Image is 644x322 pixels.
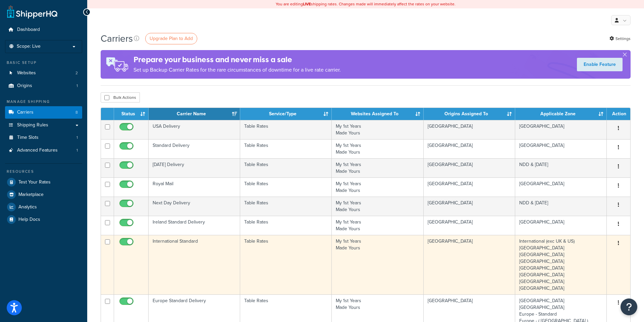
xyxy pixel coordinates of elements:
[17,70,36,76] span: Websites
[5,213,82,226] a: Help Docs
[133,54,341,65] h4: Prepare your business and never miss a sale
[424,235,515,294] td: [GEOGRAPHIC_DATA]
[149,120,240,139] td: USA Delivery
[240,108,332,120] th: Service/Type: activate to sort column ascending
[145,33,197,44] a: Upgrade Plan to Add
[5,80,82,92] a: Origins 1
[76,148,78,153] span: 1
[332,216,424,235] td: My 1st Years Made Yours
[5,131,82,144] a: Time Slots 1
[5,24,82,36] a: Dashboard
[101,32,133,45] h1: Carriers
[303,1,311,7] b: LIVE
[515,235,607,294] td: International (exc UK & US) [GEOGRAPHIC_DATA] [GEOGRAPHIC_DATA] [GEOGRAPHIC_DATA] [GEOGRAPHIC_DAT...
[515,139,607,158] td: [GEOGRAPHIC_DATA]
[18,192,44,198] span: Marketplace
[240,177,332,197] td: Table Rates
[5,189,82,201] a: Marketplace
[149,216,240,235] td: Ireland Standard Delivery
[5,106,82,119] li: Carriers
[424,108,515,120] th: Origins Assigned To: activate to sort column ascending
[332,158,424,177] td: My 1st Years Made Yours
[76,83,78,89] span: 1
[149,235,240,294] td: International Standard
[7,5,57,18] a: ShipperHQ Home
[515,120,607,139] td: [GEOGRAPHIC_DATA]
[515,158,607,177] td: NDD & [DATE]
[515,108,607,120] th: Applicable Zone: activate to sort column ascending
[332,177,424,197] td: My 1st Years Made Yours
[424,197,515,216] td: [GEOGRAPHIC_DATA]
[621,298,637,315] button: Open Resource Center
[17,27,40,33] span: Dashboard
[424,139,515,158] td: [GEOGRAPHIC_DATA]
[609,34,631,43] a: Settings
[5,67,82,79] a: Websites 2
[424,158,515,177] td: [GEOGRAPHIC_DATA]
[5,176,82,188] a: Test Your Rates
[332,139,424,158] td: My 1st Years Made Yours
[332,197,424,216] td: My 1st Years Made Yours
[424,177,515,197] td: [GEOGRAPHIC_DATA]
[5,67,82,79] li: Websites
[5,201,82,213] a: Analytics
[5,144,82,157] a: Advanced Features 1
[133,65,341,75] p: Set up Backup Carrier Rates for the rare circumstances of downtime for a live rate carrier.
[240,120,332,139] td: Table Rates
[101,92,140,103] button: Bulk Actions
[5,119,82,131] a: Shipping Rules
[240,235,332,294] td: Table Rates
[240,139,332,158] td: Table Rates
[5,60,82,66] div: Basic Setup
[332,120,424,139] td: My 1st Years Made Yours
[150,35,193,42] span: Upgrade Plan to Add
[76,135,78,140] span: 1
[5,106,82,119] a: Carriers 8
[18,204,37,210] span: Analytics
[515,177,607,197] td: [GEOGRAPHIC_DATA]
[149,197,240,216] td: Next Day Delivery
[17,135,39,140] span: Time Slots
[101,50,133,79] img: ad-rules-rateshop-fe6ec290ccb7230408bd80ed9643f0289d75e0ffd9eb532fc0e269fcd187b520.png
[424,216,515,235] td: [GEOGRAPHIC_DATA]
[607,108,630,120] th: Action
[149,177,240,197] td: Royal Mail
[149,108,240,120] th: Carrier Name: activate to sort column ascending
[5,169,82,174] div: Resources
[515,216,607,235] td: [GEOGRAPHIC_DATA]
[240,158,332,177] td: Table Rates
[17,122,48,128] span: Shipping Rules
[17,148,58,153] span: Advanced Features
[424,120,515,139] td: [GEOGRAPHIC_DATA]
[149,139,240,158] td: Standard Delivery
[17,44,41,49] span: Scope: Live
[75,70,78,76] span: 2
[515,197,607,216] td: NDD & [DATE]
[5,99,82,105] div: Manage Shipping
[18,217,40,223] span: Help Docs
[5,80,82,92] li: Origins
[17,110,34,115] span: Carriers
[17,83,32,89] span: Origins
[75,110,78,115] span: 8
[332,235,424,294] td: My 1st Years Made Yours
[5,144,82,157] li: Advanced Features
[5,131,82,144] li: Time Slots
[577,58,623,71] a: Enable Feature
[18,179,51,185] span: Test Your Rates
[149,158,240,177] td: [DATE] Delivery
[240,216,332,235] td: Table Rates
[240,197,332,216] td: Table Rates
[114,108,149,120] th: Status: activate to sort column ascending
[332,108,424,120] th: Websites Assigned To: activate to sort column ascending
